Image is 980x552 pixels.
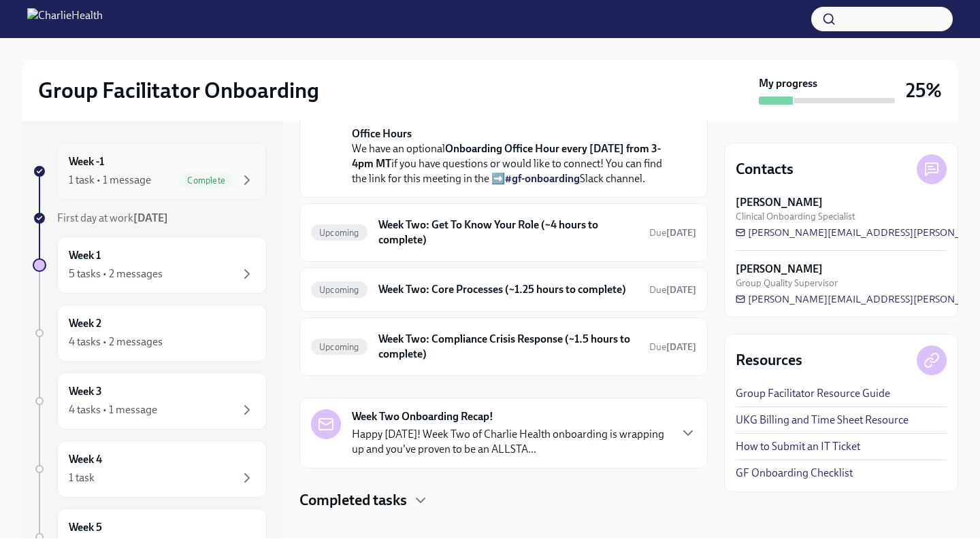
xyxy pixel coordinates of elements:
a: How to Submit an IT Ticket [736,439,860,454]
strong: [DATE] [666,341,696,353]
strong: [PERSON_NAME] [736,262,823,277]
h4: Completed tasks [299,490,407,511]
div: 1 task • 1 message [69,173,151,188]
a: Group Facilitator Resource Guide [736,386,890,401]
h6: Week 2 [69,316,101,331]
span: September 16th, 2025 10:00 [649,283,696,296]
h4: Resources [736,350,802,370]
a: Week 41 task [33,441,267,498]
span: Group Quality Supervisor [736,277,838,290]
span: Due [649,341,696,353]
h6: Week -1 [69,154,104,169]
span: Due [649,284,696,296]
strong: [DATE] [666,227,696,239]
span: Upcoming [311,228,367,238]
a: UpcomingWeek Two: Get To Know Your Role (~4 hours to complete)Due[DATE] [311,215,696,250]
div: 4 tasks • 2 messages [69,334,163,349]
span: September 16th, 2025 10:00 [649,226,696,239]
a: Week 24 tasks • 2 messages [33,305,267,362]
a: UpcomingWeek Two: Compliance Crisis Response (~1.5 hours to complete)Due[DATE] [311,329,696,364]
h6: Week 3 [69,384,102,399]
a: Week 34 tasks • 1 message [33,373,267,430]
a: #gf-onboarding [505,172,580,185]
h6: Week 1 [69,248,101,263]
h6: Week Two: Get To Know Your Role (~4 hours to complete) [378,218,638,247]
div: 4 tasks • 1 message [69,402,157,417]
a: Week 15 tasks • 2 messages [33,237,267,294]
strong: [DATE] [666,284,696,296]
h2: Group Facilitator Onboarding [38,77,319,104]
span: Due [649,227,696,239]
strong: My progress [759,76,817,91]
h3: 25% [906,78,942,103]
p: We have an optional if you have questions or would like to connect! You can find the link for thi... [352,126,674,186]
strong: [DATE] [133,211,168,224]
strong: Onboarding Office Hour every [DATE] from 3-4pm MT [352,142,661,170]
span: Upcoming [311,342,367,352]
strong: Office Hours [352,127,412,140]
span: September 16th, 2025 10:00 [649,341,696,353]
div: Completed tasks [299,490,708,511]
h4: Contacts [736,159,794,179]
a: UKG Billing and Time Sheet Resource [736,413,909,428]
span: Upcoming [311,285,367,295]
a: First day at work[DATE] [33,211,267,226]
span: Clinical Onboarding Specialist [736,210,855,223]
h6: Week 5 [69,520,102,535]
p: Happy [DATE]! Week Two of Charlie Health onboarding is wrapping up and you've proven to be an ALL... [352,427,669,457]
a: Week -11 task • 1 messageComplete [33,143,267,200]
div: 1 task [69,470,95,485]
h6: Week Two: Compliance Crisis Response (~1.5 hours to complete) [378,332,638,362]
div: 5 tasks • 2 messages [69,266,163,281]
span: Complete [179,175,233,186]
a: GF Onboarding Checklist [736,466,853,481]
strong: Week Two Onboarding Recap! [352,409,493,424]
img: CharlieHealth [27,8,103,30]
strong: [PERSON_NAME] [736,195,823,210]
h6: Week 4 [69,452,102,467]
h6: Week Two: Core Processes (~1.25 hours to complete) [378,282,638,297]
a: UpcomingWeek Two: Core Processes (~1.25 hours to complete)Due[DATE] [311,279,696,300]
span: First day at work [57,211,168,224]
